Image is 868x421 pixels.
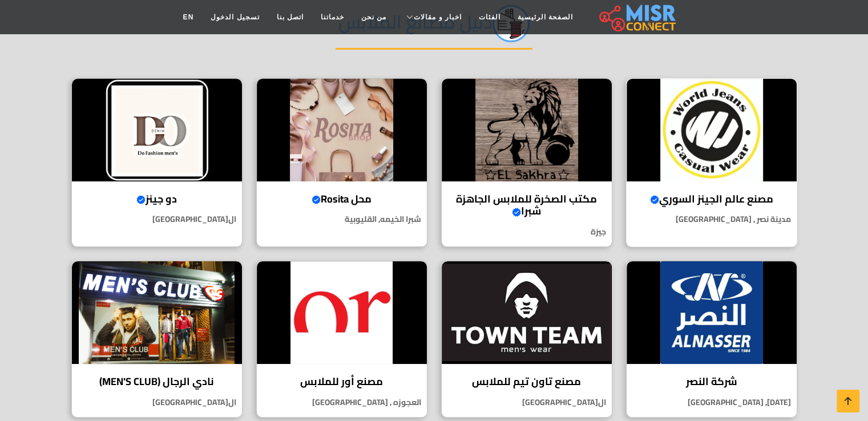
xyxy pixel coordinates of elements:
p: ال[GEOGRAPHIC_DATA] [72,213,242,225]
a: محل Rosita محل Rosita شبرا الخيمه, القليوبية [249,78,434,247]
svg: Verified account [312,195,321,204]
h4: مصنع تاون تيم للملابس [450,375,603,388]
a: دو جينز دو جينز ال[GEOGRAPHIC_DATA] [64,78,249,247]
a: اخبار و مقالات [395,6,470,28]
a: خدماتنا [312,6,353,28]
a: من نحن [353,6,395,28]
img: محل Rosita [257,79,427,181]
h4: مصنع عالم الجينز السوري [635,193,788,205]
img: مكتب الصخرة للملابس الجاهزة شبرا [442,79,612,181]
h4: مصنع أور للملابس [265,375,418,388]
p: ال[GEOGRAPHIC_DATA] [442,396,612,408]
img: مصنع عالم الجينز السوري [627,79,797,181]
img: main.misr_connect [599,3,676,31]
a: مصنع تاون تيم للملابس مصنع تاون تيم للملابس ال[GEOGRAPHIC_DATA] [434,261,619,418]
a: اتصل بنا [268,6,312,28]
h4: دو جينز [80,193,233,205]
p: [DATE], [GEOGRAPHIC_DATA] [627,396,797,408]
a: نادي الرجال (MEN'S CLUB) نادي الرجال (MEN'S CLUB) ال[GEOGRAPHIC_DATA] [64,261,249,418]
p: العجوزه , [GEOGRAPHIC_DATA] [257,396,427,408]
span: اخبار و مقالات [414,12,462,22]
h4: محل Rosita [265,193,418,205]
h4: نادي الرجال (MEN'S CLUB) [80,375,233,388]
p: ال[GEOGRAPHIC_DATA] [72,396,242,408]
a: مصنع أور للملابس مصنع أور للملابس العجوزه , [GEOGRAPHIC_DATA] [249,261,434,418]
svg: Verified account [136,195,146,204]
img: شركة النصر [627,261,797,364]
svg: Verified account [512,208,521,217]
a: شركة النصر شركة النصر [DATE], [GEOGRAPHIC_DATA] [619,261,804,418]
a: الفئات [470,6,509,28]
img: مصنع أور للملابس [257,261,427,364]
p: شبرا الخيمه, القليوبية [257,213,427,225]
a: الصفحة الرئيسية [509,6,582,28]
p: مدينة نصر , [GEOGRAPHIC_DATA] [627,213,797,225]
a: تسجيل الدخول [202,6,268,28]
h4: مكتب الصخرة للملابس الجاهزة شبرا [450,193,603,217]
img: نادي الرجال (MEN'S CLUB) [72,261,242,364]
img: مصنع تاون تيم للملابس [442,261,612,364]
a: EN [175,6,203,28]
svg: Verified account [650,195,659,204]
a: مكتب الصخرة للملابس الجاهزة شبرا مكتب الصخرة للملابس الجاهزة شبرا جيزة [434,78,619,247]
a: مصنع عالم الجينز السوري مصنع عالم الجينز السوري مدينة نصر , [GEOGRAPHIC_DATA] [619,78,804,247]
p: جيزة [442,226,612,238]
h4: شركة النصر [635,375,788,388]
img: دو جينز [72,79,242,181]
